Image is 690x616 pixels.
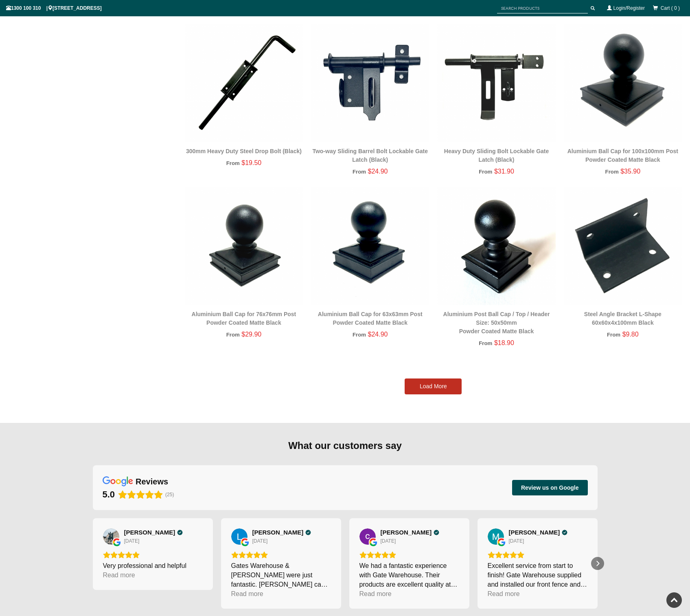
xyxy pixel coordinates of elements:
div: We had a fantastic experience with Gate Warehouse. Their products are excellent quality at very r... [359,561,459,589]
div: 5.0 [103,489,115,500]
a: View on Google [231,528,248,545]
img: 300mm Heavy Duty Steel Drop Bolt (Black) - Gate Warehouse [185,24,303,142]
button: Review us on Google [512,480,588,495]
a: Review by chen buqi [381,529,440,536]
div: Excellent service from start to finish! Gate Warehouse supplied and installed our front fence and... [488,561,587,589]
span: From [605,169,619,175]
a: View on Google [488,528,504,545]
span: [PERSON_NAME] [124,529,175,536]
div: Read more [488,589,520,598]
img: Heavy Duty Sliding Bolt Lockable Gate Latch (Black) - Gate Warehouse [437,24,555,142]
div: Verified Customer [177,530,183,535]
a: Two-way Sliding Barrel Bolt Lockable Gate Latch (Black) [312,148,428,163]
div: [DATE] [252,538,268,544]
a: Aluminium Ball Cap for 100x100mm PostPowder Coated Matte Black [567,148,678,163]
div: Rating: 5.0 out of 5 [103,489,163,500]
div: Carousel [93,518,598,609]
img: George XING [103,528,119,545]
a: Aluminium Post Ball Cap / Top / HeaderSize: 50x50mmPowder Coated Matte Black [443,311,550,334]
img: Two-way Sliding Barrel Bolt Lockable Gate Latch (Black) - Gate Warehouse [311,24,429,142]
span: Cart ( 0 ) [661,5,680,11]
div: Gates Warehouse & [PERSON_NAME] were just fantastic. [PERSON_NAME] came to quote the same day tha... [231,561,331,589]
a: Aluminium Ball Cap for 76x76mm PostPowder Coated Matte Black [192,311,296,326]
a: Load More [405,378,462,395]
div: Very professional and helpful [103,561,203,570]
img: chen buqi [359,528,376,545]
span: From [607,332,620,338]
div: Read more [103,570,135,580]
div: reviews [136,476,168,487]
span: $29.90 [241,331,261,338]
span: Review us on Google [521,484,579,491]
img: Steel Angle Bracket L-Shape 60x60x4x100mm Black - Gate Warehouse [564,187,682,305]
div: Read more [359,589,392,598]
a: Review by Meng Feng [509,529,568,536]
span: $35.90 [620,168,640,175]
div: [DATE] [381,538,396,544]
span: From [479,169,492,175]
a: View on Google [103,528,119,545]
iframe: LiveChat chat widget [527,398,690,587]
a: Review by George XING [124,529,183,536]
div: Previous [86,557,99,570]
div: What our customers say [93,439,598,452]
a: Steel Angle Bracket L-Shape 60x60x4x100mm Black [584,311,662,326]
div: Read more [231,589,263,598]
span: $19.50 [241,159,261,166]
div: Rating: 5.0 out of 5 [103,551,203,559]
span: $18.90 [494,339,514,346]
span: $24.90 [368,168,388,175]
span: 1300 100 310 | [STREET_ADDRESS] [6,5,102,11]
img: Aluminium Ball Cap for 63x63mm Post - Powder Coated Matte Black - Gate Warehouse [311,187,429,305]
div: [DATE] [124,538,140,544]
span: [PERSON_NAME] [381,529,432,536]
input: SEARCH PRODUCTS [497,3,588,13]
img: Louise Veenstra [231,528,248,545]
span: [PERSON_NAME] [509,529,560,536]
span: From [479,340,492,346]
div: Verified Customer [305,530,311,535]
span: From [353,169,366,175]
div: Verified Customer [434,530,439,535]
a: Heavy Duty Sliding Bolt Lockable Gate Latch (Black) [444,148,549,163]
span: $31.90 [494,168,514,175]
span: (25) [165,492,174,497]
a: Login/Register [613,5,645,11]
a: Aluminium Ball Cap for 63x63mm PostPowder Coated Matte Black [318,311,423,326]
div: [DATE] [509,538,524,544]
a: View on Google [359,528,376,545]
span: $9.80 [622,331,639,338]
span: From [226,160,240,166]
img: Aluminium Post Ball Cap / Top / Header - Size: 50x50mm - Powder Coated Matte Black - Gate Warehouse [437,187,555,305]
div: Rating: 5.0 out of 5 [231,551,331,559]
img: Aluminium Ball Cap for 100x100mm Post - Powder Coated Matte Black - Gate Warehouse [564,24,682,142]
span: $24.90 [368,331,388,338]
div: Rating: 5.0 out of 5 [359,551,459,559]
span: From [226,332,240,338]
img: Aluminium Ball Cap for 76x76mm Post - Powder Coated Matte Black - Gate Warehouse [185,187,303,305]
span: [PERSON_NAME] [252,529,304,536]
div: Rating: 5.0 out of 5 [488,551,587,559]
span: From [353,332,366,338]
a: Review by Louise Veenstra [252,529,311,536]
img: Meng Feng [488,528,504,545]
a: 300mm Heavy Duty Steel Drop Bolt (Black) [186,148,302,154]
